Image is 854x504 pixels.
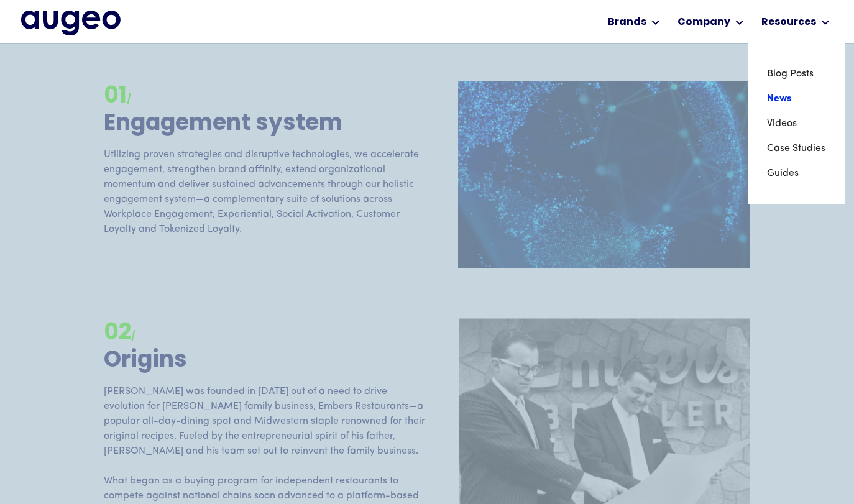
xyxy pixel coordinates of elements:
a: News [767,86,827,111]
div: Resources [761,15,816,30]
div: Company [677,15,730,30]
a: Guides [767,161,827,186]
img: Augeo's full logo in midnight blue. [21,11,121,35]
nav: Resources [748,43,845,204]
a: Videos [767,111,827,136]
a: Blog Posts [767,62,827,86]
a: Case Studies [767,136,827,161]
a: home [21,11,121,35]
div: Brands [608,15,646,30]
